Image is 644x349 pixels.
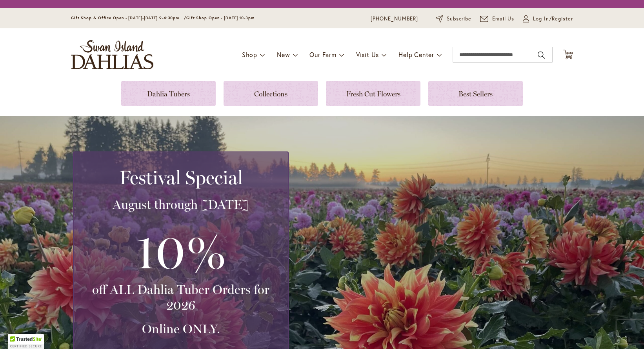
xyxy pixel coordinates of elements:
h3: August through [DATE] [83,197,278,212]
div: TrustedSite Certified [8,334,44,349]
span: Help Center [398,50,434,59]
a: Email Us [480,15,515,23]
span: Gift Shop Open - [DATE] 10-3pm [186,15,255,20]
a: [PHONE_NUMBER] [371,15,418,23]
h3: Online ONLY. [83,321,278,337]
a: store logo [71,40,153,69]
span: Gift Shop & Office Open - [DATE]-[DATE] 9-4:30pm / [71,15,186,20]
span: Our Farm [309,50,336,59]
h2: Festival Special [83,166,278,188]
span: Subscribe [447,15,471,23]
span: Visit Us [356,50,379,59]
span: Log In/Register [533,15,573,23]
a: Log In/Register [523,15,573,23]
a: Subscribe [436,15,471,23]
h3: 10% [83,220,278,282]
span: New [277,50,290,59]
button: Search [538,49,545,61]
h3: off ALL Dahlia Tuber Orders for 2026 [83,282,278,313]
span: Email Us [492,15,515,23]
span: Shop [242,50,257,59]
